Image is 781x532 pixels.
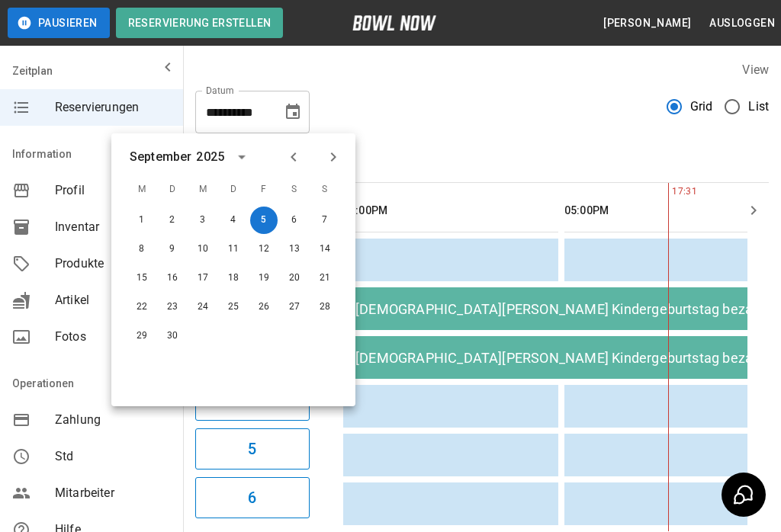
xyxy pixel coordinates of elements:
button: 3. Sep. 2025 [189,207,217,234]
span: List [748,98,769,116]
button: Next month [320,144,346,170]
button: 19. Sep. 2025 [250,264,278,292]
button: 7. Sep. 2025 [311,207,339,234]
button: calendar view is open, switch to year view [229,144,255,170]
button: 18. Sep. 2025 [220,264,247,292]
button: 26. Sep. 2025 [250,293,278,321]
button: Ausloggen [703,9,781,37]
span: S [281,175,308,205]
button: 24. Sep. 2025 [189,293,217,321]
button: 11. Sep. 2025 [220,236,247,263]
div: [DEMOGRAPHIC_DATA][PERSON_NAME] Kindergeburtstag bezahlt 16-18 [355,301,770,317]
span: F [250,175,278,205]
span: Artikel [55,291,171,309]
h6: 5 [248,437,256,461]
button: 8. Sep. 2025 [128,236,156,263]
button: 25. Sep. 2025 [220,293,247,321]
button: 21. Sep. 2025 [311,264,339,292]
span: S [311,175,339,205]
button: 2. Sep. 2025 [159,207,186,234]
button: 27. Sep. 2025 [281,293,308,321]
div: September [130,148,191,166]
span: Std [55,447,171,466]
span: D [220,175,247,205]
button: 30. Sep. 2025 [159,322,186,350]
h6: 6 [248,486,256,510]
span: D [159,175,186,205]
button: Pausieren [8,8,110,38]
label: View [742,62,769,77]
th: 05:00PM [564,189,779,232]
button: 13. Sep. 2025 [281,236,308,263]
button: Choose date, selected date is 5. Sep. 2025 [278,97,308,127]
span: Inventar [55,218,171,236]
button: 5. Sep. 2025 [250,207,278,234]
button: 28. Sep. 2025 [311,293,339,321]
button: 17. Sep. 2025 [189,264,217,292]
span: Grid [690,98,713,116]
div: [DEMOGRAPHIC_DATA][PERSON_NAME] Kindergeburtstag bezahlt 16-18 [355,350,770,366]
span: Produkte [55,255,171,273]
span: M [189,175,217,205]
button: 6. Sep. 2025 [281,207,308,234]
span: M [128,175,156,205]
button: 16. Sep. 2025 [159,264,186,292]
span: Profil [55,181,171,200]
button: 14. Sep. 2025 [311,236,339,263]
span: Reservierungen [55,98,171,117]
button: 23. Sep. 2025 [159,293,186,321]
button: 15. Sep. 2025 [128,264,156,292]
button: [PERSON_NAME] [597,9,697,37]
button: 4. Sep. 2025 [220,207,247,234]
button: 22. Sep. 2025 [128,293,156,321]
button: Previous month [281,144,307,170]
span: 17:31 [668,184,672,200]
button: 1. Sep. 2025 [128,207,156,234]
div: inventory tabs [195,146,769,182]
span: Fotos [55,328,171,346]
button: 9. Sep. 2025 [159,236,186,263]
button: Reservierung erstellen [116,8,284,38]
div: 2025 [196,148,224,166]
span: Zahlung [55,411,171,429]
span: Mitarbeiter [55,484,171,502]
button: 12. Sep. 2025 [250,236,278,263]
th: 04:00PM [343,189,558,232]
button: 6 [195,477,310,518]
button: 29. Sep. 2025 [128,322,156,350]
button: 10. Sep. 2025 [189,236,217,263]
button: 5 [195,428,310,470]
button: 20. Sep. 2025 [281,264,308,292]
img: logo [352,15,436,30]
